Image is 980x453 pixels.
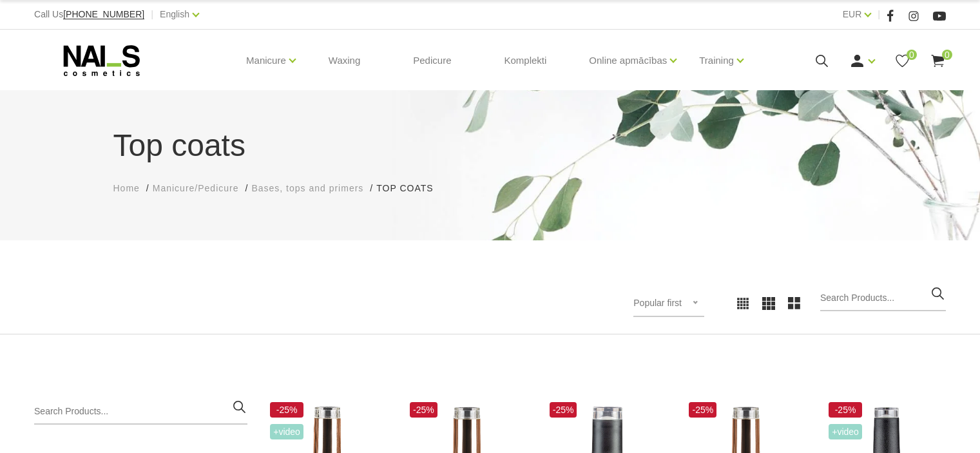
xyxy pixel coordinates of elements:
[63,9,144,19] span: [PHONE_NUMBER]
[829,402,862,418] span: -25%
[160,6,189,22] a: English
[403,30,461,92] a: Pedicure
[113,183,140,193] span: Home
[270,402,303,418] span: -25%
[820,285,946,311] input: Search Products...
[589,35,667,86] a: Online apmācības
[251,182,363,195] a: Bases, tops and primers
[878,6,880,23] span: |
[318,30,370,92] a: Waxing
[251,183,363,193] span: Bases, tops and primers
[376,182,446,195] li: Top coats
[894,53,910,69] a: 0
[153,183,239,193] span: Manicure/Pedicure
[113,182,140,195] a: Home
[689,402,716,418] span: -25%
[151,6,153,23] span: |
[699,35,734,86] a: Training
[410,402,437,418] span: -25%
[942,50,952,60] span: 0
[930,53,946,69] a: 0
[907,50,917,60] span: 0
[63,10,144,19] a: [PHONE_NUMBER]
[34,399,247,425] input: Search Products...
[153,182,239,195] a: Manicure/Pedicure
[633,298,682,308] span: Popular first
[34,6,144,23] div: Call Us
[550,402,577,418] span: -25%
[246,35,286,86] a: Manicure
[113,122,867,169] h1: Top coats
[270,424,303,439] span: +Video
[494,30,557,92] a: Komplekti
[843,6,862,22] a: EUR
[829,424,862,439] span: +Video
